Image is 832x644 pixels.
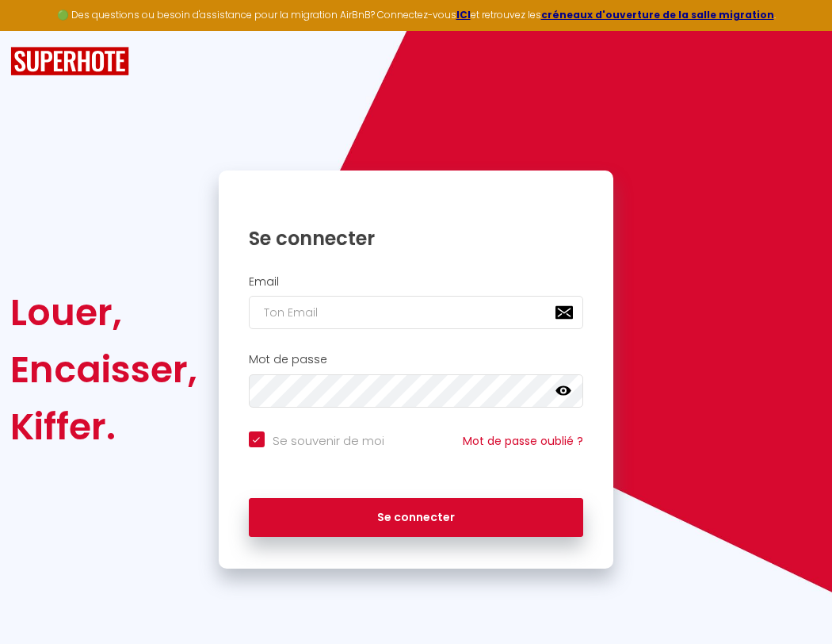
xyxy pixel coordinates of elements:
[249,296,584,329] input: Ton Email
[456,8,471,21] a: ICI
[249,275,584,289] h2: Email
[249,353,584,366] h2: Mot de passe
[249,498,584,538] button: Se connecter
[10,398,197,455] div: Kiffer.
[10,47,129,76] img: SuperHote logo
[463,433,583,449] a: Mot de passe oublié ?
[541,8,774,21] a: créneaux d'ouverture de la salle migration
[10,341,197,398] div: Encaisser,
[249,226,584,251] h1: Se connecter
[10,284,197,341] div: Louer,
